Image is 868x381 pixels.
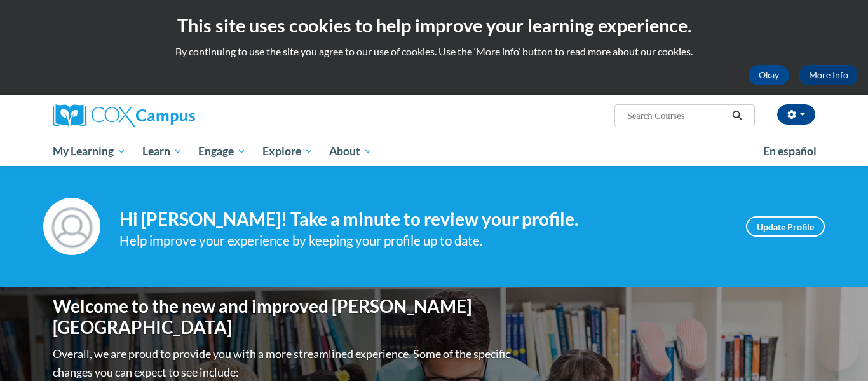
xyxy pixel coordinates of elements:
[777,104,815,125] button: Account Settings
[749,65,789,85] button: Okay
[817,330,858,371] iframe: Button to launch messaging window
[53,296,513,338] h1: Welcome to the new and improved [PERSON_NAME][GEOGRAPHIC_DATA]
[53,104,195,127] img: Cox Campus
[329,144,372,159] span: About
[53,144,126,159] span: My Learning
[134,137,191,166] a: Learn
[119,209,727,230] h4: Hi [PERSON_NAME]! Take a minute to review your profile.
[254,137,322,166] a: Explore
[34,137,834,166] div: Main menu
[198,144,246,159] span: Engage
[190,137,254,166] a: Engage
[53,104,294,127] a: Cox Campus
[262,144,313,159] span: Explore
[728,108,747,123] button: Search
[10,45,858,59] p: By continuing to use the site you agree to our use of cookies. Use the ‘More info’ button to read...
[43,198,100,255] img: Profile Image
[755,138,825,165] a: En español
[10,13,858,38] h2: This site uses cookies to help improve your learning experience.
[746,216,825,237] a: Update Profile
[626,108,728,123] input: Search Courses
[142,144,182,159] span: Learn
[763,144,817,158] span: En español
[799,65,858,85] a: More Info
[119,230,727,251] div: Help improve your experience by keeping your profile up to date.
[44,137,134,166] a: My Learning
[322,137,381,166] a: About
